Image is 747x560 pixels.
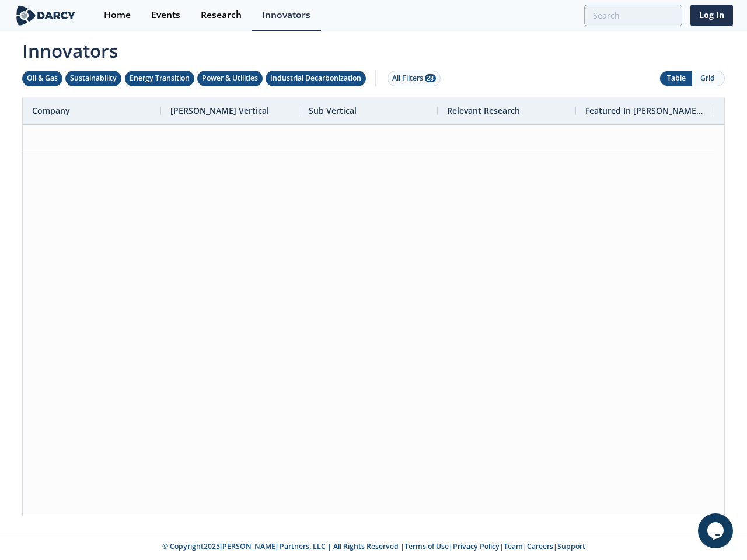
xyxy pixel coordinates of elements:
span: Sub Vertical [309,105,357,116]
a: Careers [527,541,553,551]
button: Grid [692,71,724,86]
button: Power & Utilities [197,71,263,86]
div: Oil & Gas [27,73,58,83]
a: Log In [690,5,733,26]
img: logo-wide.svg [14,5,78,26]
iframe: chat widget [698,513,735,548]
a: Team [504,541,523,551]
button: Table [660,71,692,86]
button: Energy Transition [125,71,194,86]
p: © Copyright 2025 [PERSON_NAME] Partners, LLC | All Rights Reserved | | | | | [16,541,731,552]
div: Research [201,10,242,20]
span: Company [32,105,70,116]
span: Innovators [14,33,733,64]
span: 28 [425,74,436,82]
span: [PERSON_NAME] Vertical [170,105,269,116]
a: Terms of Use [404,541,449,551]
div: Sustainability [70,73,117,83]
input: Advanced Search [584,5,682,26]
div: All Filters [392,73,436,83]
span: Relevant Research [447,105,520,116]
div: Events [151,10,180,20]
button: Sustainability [65,71,121,86]
div: Innovators [262,10,310,20]
a: Privacy Policy [453,541,500,551]
div: Power & Utilities [202,73,258,83]
a: Support [557,541,585,551]
div: Industrial Decarbonization [270,73,361,83]
div: Energy Transition [130,73,190,83]
div: Home [104,10,131,20]
button: Oil & Gas [22,71,62,86]
button: All Filters 28 [388,71,441,86]
button: Industrial Decarbonization [266,71,366,86]
span: Featured In [PERSON_NAME] Live [585,105,705,116]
